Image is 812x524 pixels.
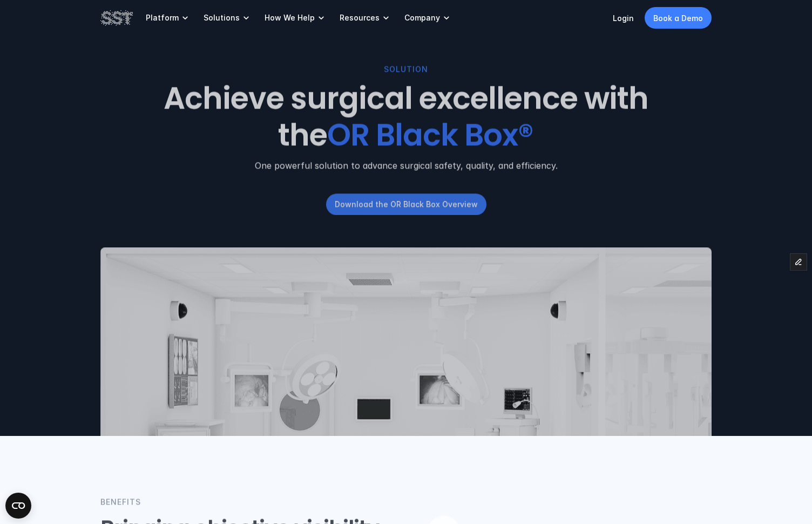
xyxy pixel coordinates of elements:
[100,496,141,508] p: BENEFITS
[327,114,533,156] span: OR Black Box®
[204,13,240,23] p: Solutions
[143,81,669,153] h1: Achieve surgical excellence with the
[653,12,703,24] p: Book a Demo
[326,193,486,215] a: Download the OR Black Box Overview
[100,9,133,27] img: SST logo
[613,14,634,23] a: Login
[790,254,807,270] button: Edit Framer Content
[340,13,380,23] p: Resources
[335,199,478,210] p: Download the OR Black Box Overview
[404,13,440,23] p: Company
[100,159,712,172] p: One powerful solution to advance surgical safety, quality, and efficiency.
[265,13,315,23] p: How We Help
[146,13,179,23] p: Platform
[645,7,712,29] a: Book a Demo
[5,493,31,519] button: Open CMP widget
[384,63,428,75] p: SOLUTION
